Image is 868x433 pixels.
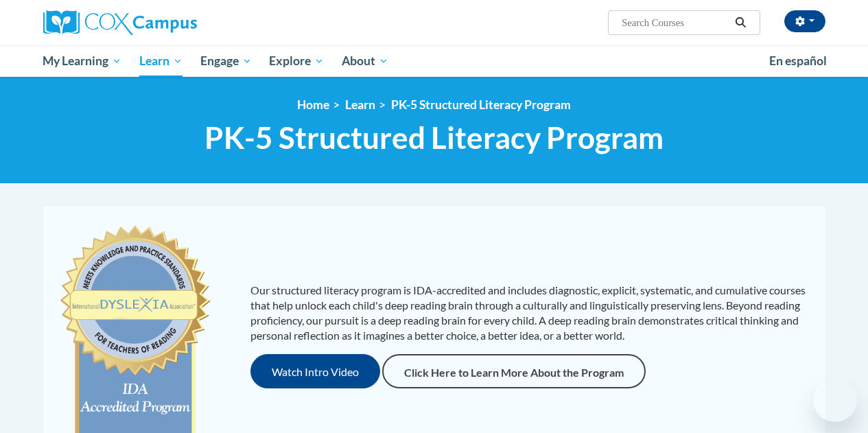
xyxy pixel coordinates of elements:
[342,53,388,69] span: About
[769,54,827,68] span: En español
[200,53,252,69] span: Engage
[760,47,836,75] a: En español
[297,97,329,112] a: Home
[191,45,261,77] a: Engage
[43,53,121,69] span: My Learning
[260,45,333,77] a: Explore
[333,45,397,77] a: About
[813,378,857,422] iframe: Button to launch messaging window
[269,53,324,69] span: Explore
[730,14,751,31] button: Search
[250,354,380,388] button: Watch Intro Video
[345,97,375,112] a: Learn
[620,14,730,31] input: Search Courses
[391,97,571,112] a: PK-5 Structured Literacy Program
[33,45,836,77] div: Main menu
[34,45,131,77] a: My Learning
[784,10,825,32] button: Account Settings
[130,45,191,77] a: Learn
[250,283,812,343] p: Our structured literacy program is IDA-accredited and includes diagnostic, explicit, systematic, ...
[43,10,290,35] a: Cox Campus
[204,119,664,156] span: PK-5 Structured Literacy Program
[382,354,646,388] a: Click Here to Learn More About the Program
[139,53,183,69] span: Learn
[43,10,197,35] img: Cox Campus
